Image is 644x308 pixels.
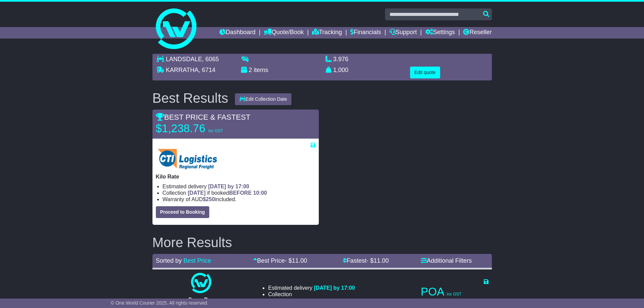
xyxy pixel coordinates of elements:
span: 11.00 [374,257,389,264]
span: KARRATHA [166,67,199,73]
li: Warranty of AUD included. [163,196,315,203]
span: [DATE] by 17:00 [208,184,249,189]
img: CTI Logistics Regional Freight: Kilo Rate [156,148,225,170]
span: LANDSDALE [166,56,202,63]
li: Collection [163,190,315,196]
a: Best Price- $11.00 [253,257,307,264]
span: $ [203,196,215,202]
span: $ [309,298,321,304]
li: Warranty of AUD included. [268,298,355,304]
span: , 6714 [198,67,215,73]
span: [DATE] [188,190,206,196]
span: 11.00 [292,257,307,264]
h2: More Results [152,235,492,250]
a: Reseller [463,27,492,39]
p: $1,238.76 [156,122,240,135]
a: Tracking [312,27,342,39]
a: Financials [350,27,381,39]
a: Settings [425,27,455,39]
a: Best Price [184,257,211,264]
span: [DATE] by 17:00 [314,285,355,291]
span: 250 [312,298,321,304]
li: Estimated delivery [163,183,315,190]
li: Estimated delivery [268,285,355,291]
span: - $ [285,257,307,264]
img: One World Courier: Same Day Nationwide(quotes take 0.5-1 hour) [191,273,211,293]
li: Collection [268,291,355,298]
span: if booked [188,190,267,196]
a: Support [389,27,417,39]
span: inc GST [208,128,223,133]
span: 250 [206,196,215,202]
button: Proceed to Booking [156,206,209,218]
span: BEST PRICE & FASTEST [156,113,251,121]
a: Fastest- $11.00 [343,257,389,264]
p: Kilo Rate [156,173,315,180]
button: Edit Collection Date [235,93,291,105]
span: Sorted by [156,257,182,264]
span: 1,000 [333,67,349,73]
span: © One World Courier 2025. All rights reserved. [111,300,209,306]
span: inc GST [447,292,461,297]
span: , 6065 [202,56,219,63]
span: 10:00 [253,190,267,196]
span: BEFORE [229,190,252,196]
a: Additional Filters [421,257,472,264]
span: items [254,67,268,73]
span: 3.976 [333,56,349,63]
a: Dashboard [219,27,256,39]
p: POA [421,285,488,299]
span: 2 [249,67,252,73]
div: Best Results [149,91,232,105]
button: Edit quote [410,67,440,78]
span: - $ [366,257,389,264]
a: Quote/Book [264,27,304,39]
